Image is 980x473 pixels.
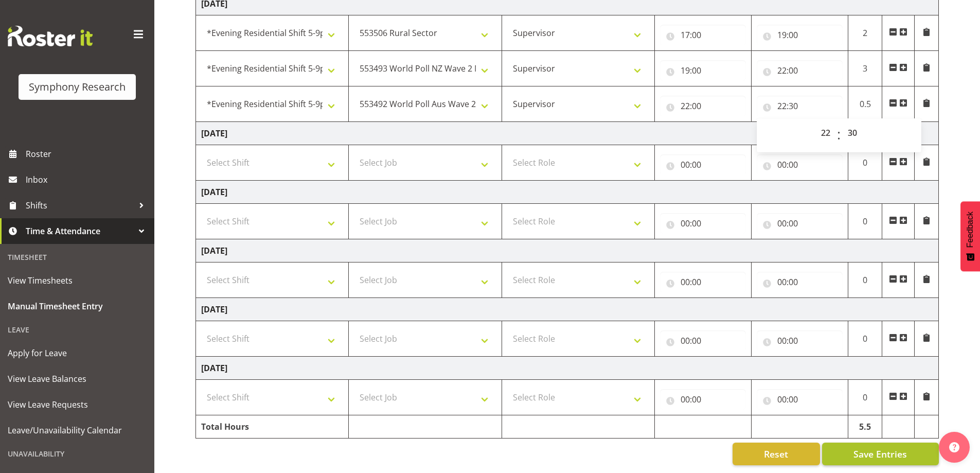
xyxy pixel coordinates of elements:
[848,321,882,357] td: 0
[8,397,147,412] span: View Leave Requests
[26,146,149,162] span: Roster
[757,330,843,351] input: Click to select...
[196,122,939,145] td: [DATE]
[757,25,843,45] input: Click to select...
[8,423,147,438] span: Leave/Unavailability Calendar
[757,389,843,410] input: Click to select...
[3,293,152,319] a: Manual Timesheet Entry
[660,213,746,234] input: Click to select...
[848,380,882,415] td: 0
[848,204,882,239] td: 0
[848,51,882,86] td: 3
[3,366,152,392] a: View Leave Balances
[848,262,882,298] td: 0
[3,392,152,417] a: View Leave Requests
[3,340,152,366] a: Apply for Leave
[660,389,746,410] input: Click to select...
[3,268,152,293] a: View Timesheets
[8,371,147,387] span: View Leave Balances
[848,415,882,439] td: 5.5
[8,26,93,46] img: Rosterit website logo
[848,86,882,122] td: 0.5
[822,443,939,465] button: Save Entries
[837,122,841,148] span: :
[8,345,147,361] span: Apply for Leave
[757,154,843,175] input: Click to select...
[3,247,152,268] div: Timesheet
[196,181,939,204] td: [DATE]
[660,60,746,81] input: Click to select...
[966,212,975,248] span: Feedback
[8,273,147,288] span: View Timesheets
[960,201,980,271] button: Feedback - Show survey
[660,330,746,351] input: Click to select...
[757,272,843,292] input: Click to select...
[196,298,939,321] td: [DATE]
[660,25,746,45] input: Click to select...
[757,60,843,81] input: Click to select...
[757,213,843,234] input: Click to select...
[196,357,939,380] td: [DATE]
[196,415,349,439] td: Total Hours
[848,145,882,181] td: 0
[29,79,126,95] div: Symphony Research
[764,447,788,461] span: Reset
[3,319,152,340] div: Leave
[757,96,843,116] input: Click to select...
[733,443,820,465] button: Reset
[848,15,882,51] td: 2
[660,154,746,175] input: Click to select...
[949,442,959,452] img: help-xxl-2.png
[3,443,152,464] div: Unavailability
[26,172,149,187] span: Inbox
[853,447,907,461] span: Save Entries
[8,299,147,314] span: Manual Timesheet Entry
[196,239,939,262] td: [DATE]
[660,96,746,116] input: Click to select...
[660,272,746,292] input: Click to select...
[3,417,152,443] a: Leave/Unavailability Calendar
[26,198,134,213] span: Shifts
[26,223,134,239] span: Time & Attendance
